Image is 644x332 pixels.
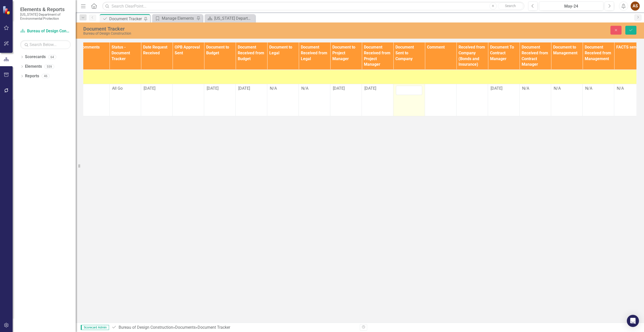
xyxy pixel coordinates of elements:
[44,64,54,69] div: 559
[144,86,155,91] span: [DATE]
[539,2,603,11] button: May-24
[301,86,328,91] div: N/A
[20,40,71,49] input: Search Below...
[119,325,173,330] a: Bureau of Design Construction
[627,315,639,327] div: Open Intercom Messenger
[206,15,254,21] a: [US_STATE] Department of Environmental Protection
[585,86,611,91] div: N/A
[522,86,548,91] div: N/A
[505,4,516,8] span: Search
[270,86,296,91] div: N/A
[83,26,397,32] div: Document Tracker
[25,54,46,60] a: Scorecards
[112,325,356,330] div: » »
[153,15,195,21] a: Manage Elements
[333,86,345,91] span: [DATE]
[81,325,109,330] span: Scorecard Admin
[20,12,71,21] small: [US_STATE] Department of Environmental Protection
[238,86,250,91] span: [DATE]
[42,74,50,78] div: 46
[25,73,39,79] a: Reports
[364,86,376,91] span: [DATE]
[48,55,56,59] div: 64
[102,2,524,11] input: Search ClearPoint...
[20,6,71,12] span: Elements & Reports
[541,3,602,9] div: May-24
[214,15,254,21] div: [US_STATE] Department of Environmental Protection
[83,32,397,35] div: Bureau of Design Construction
[3,6,11,15] img: ClearPoint Strategy
[198,325,230,330] div: Document Tracker
[109,16,143,22] div: Document Tracker
[631,2,640,11] button: AS
[491,86,502,91] span: [DATE]
[498,3,523,10] button: Search
[162,15,195,21] div: Manage Elements
[20,28,71,34] a: Bureau of Design Construction
[25,64,42,69] a: Elements
[554,86,580,91] div: N/A
[112,86,123,91] span: All Go
[207,86,219,91] span: [DATE]
[617,86,643,91] div: N/A
[175,325,196,330] a: Documents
